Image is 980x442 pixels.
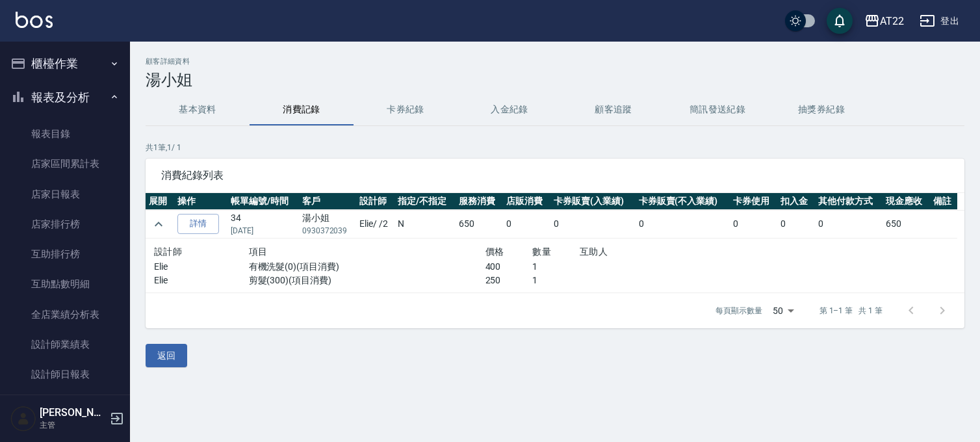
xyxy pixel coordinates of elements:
[561,94,665,125] button: 顧客追蹤
[227,193,298,210] th: 帳單編號/時間
[819,305,883,317] p: 第 1–1 筆 共 1 筆
[503,210,550,239] td: 0
[10,406,36,432] img: Person
[550,210,635,239] td: 0
[5,389,125,419] a: 設計師業績分析表
[40,406,106,419] h5: [PERSON_NAME]
[154,274,249,287] p: Elie
[5,81,125,114] button: 報表及分析
[249,260,485,274] p: 有機洗髮(0)(項目消費)
[767,293,799,328] div: 50
[503,193,550,210] th: 店販消費
[769,94,873,125] button: 抽獎券紀錄
[154,246,182,257] span: 設計師
[302,225,353,237] p: 0930372039
[146,142,964,153] p: 共 1 筆, 1 / 1
[177,214,219,234] a: 詳情
[394,210,456,239] td: N
[356,210,394,239] td: Elie / /2
[149,214,168,234] button: expand row
[532,260,580,274] p: 1
[550,193,635,210] th: 卡券販賣(入業績)
[40,419,106,431] p: 主管
[5,119,125,149] a: 報表目錄
[299,193,356,210] th: 客戶
[249,274,485,287] p: 剪髮(300)(項目消費)
[5,300,125,330] a: 全店業績分析表
[16,12,53,28] img: Logo
[146,94,250,125] button: 基本資料
[914,9,964,33] button: 登出
[249,246,268,257] span: 項目
[456,193,503,210] th: 服務消費
[485,246,504,257] span: 價格
[815,210,883,239] td: 0
[146,57,964,66] h2: 顧客詳細資料
[5,179,125,209] a: 店家日報表
[250,94,354,125] button: 消費記錄
[485,274,533,287] p: 250
[730,210,777,239] td: 0
[716,305,762,317] p: 每頁顯示數量
[827,8,853,34] button: save
[154,260,249,274] p: Elie
[5,209,125,239] a: 店家排行榜
[777,210,815,239] td: 0
[354,94,458,125] button: 卡券紀錄
[532,274,580,287] p: 1
[5,47,125,81] button: 櫃檯作業
[456,210,503,239] td: 650
[883,193,930,210] th: 現金應收
[299,210,356,239] td: 湯小姐
[356,193,394,210] th: 設計師
[231,225,295,237] p: [DATE]
[815,193,883,210] th: 其他付款方式
[5,239,125,269] a: 互助排行榜
[930,193,957,210] th: 備註
[880,13,904,29] div: AT22
[636,193,730,210] th: 卡券販賣(不入業績)
[394,193,456,210] th: 指定/不指定
[580,246,608,257] span: 互助人
[859,8,909,34] button: AT22
[146,193,174,210] th: 展開
[5,149,125,179] a: 店家區間累計表
[5,330,125,359] a: 設計師業績表
[532,246,551,257] span: 數量
[5,359,125,389] a: 設計師日報表
[636,210,730,239] td: 0
[146,344,187,368] button: 返回
[730,193,777,210] th: 卡券使用
[485,260,533,274] p: 400
[5,269,125,299] a: 互助點數明細
[146,71,964,89] h3: 湯小姐
[174,193,227,210] th: 操作
[665,94,769,125] button: 簡訊發送紀錄
[883,210,930,239] td: 650
[458,94,561,125] button: 入金紀錄
[161,169,949,182] span: 消費紀錄列表
[227,210,298,239] td: 34
[777,193,815,210] th: 扣入金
